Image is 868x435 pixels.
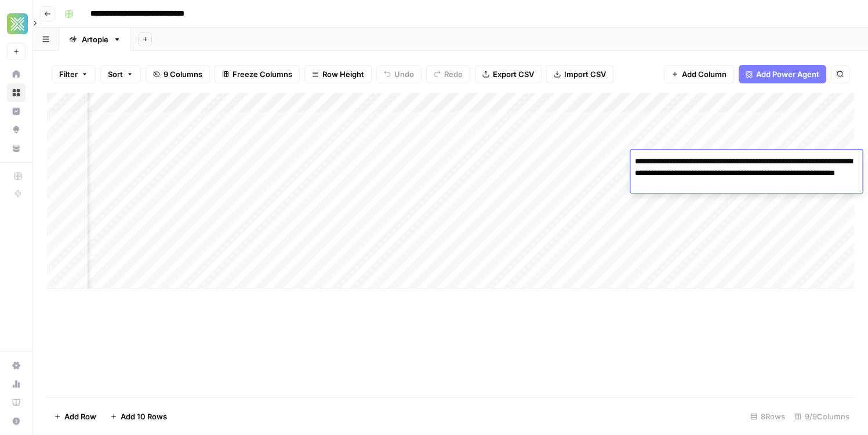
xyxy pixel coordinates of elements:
[790,407,854,426] div: 9/9 Columns
[7,139,26,158] a: Your Data
[493,68,534,80] span: Export CSV
[146,65,210,83] button: 9 Columns
[59,28,131,51] a: Artople
[664,65,734,83] button: Add Column
[546,65,613,83] button: Import CSV
[59,68,78,80] span: Filter
[7,9,26,38] button: Workspace: Xponent21
[394,68,414,80] span: Undo
[103,407,174,426] button: Add 10 Rows
[7,13,28,34] img: Xponent21 Logo
[7,412,26,430] button: Help + Support
[746,407,790,426] div: 8 Rows
[444,68,463,80] span: Redo
[164,68,202,80] span: 9 Columns
[564,68,606,80] span: Import CSV
[7,393,26,412] a: Learning Hub
[376,65,422,83] button: Undo
[52,65,96,83] button: Filter
[7,120,26,139] a: Opportunities
[322,68,364,80] span: Row Height
[475,65,542,83] button: Export CSV
[215,65,300,83] button: Freeze Columns
[108,68,123,80] span: Sort
[121,411,167,422] span: Add 10 Rows
[682,68,727,80] span: Add Column
[100,65,141,83] button: Sort
[426,65,470,83] button: Redo
[233,68,292,80] span: Freeze Columns
[7,65,26,83] a: Home
[47,407,103,426] button: Add Row
[7,83,26,102] a: Browse
[756,68,819,80] span: Add Power Agent
[7,102,26,120] a: Insights
[7,375,26,393] a: Usage
[304,65,372,83] button: Row Height
[82,34,108,45] div: Artople
[7,356,26,375] a: Settings
[739,65,826,83] button: Add Power Agent
[64,411,96,422] span: Add Row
